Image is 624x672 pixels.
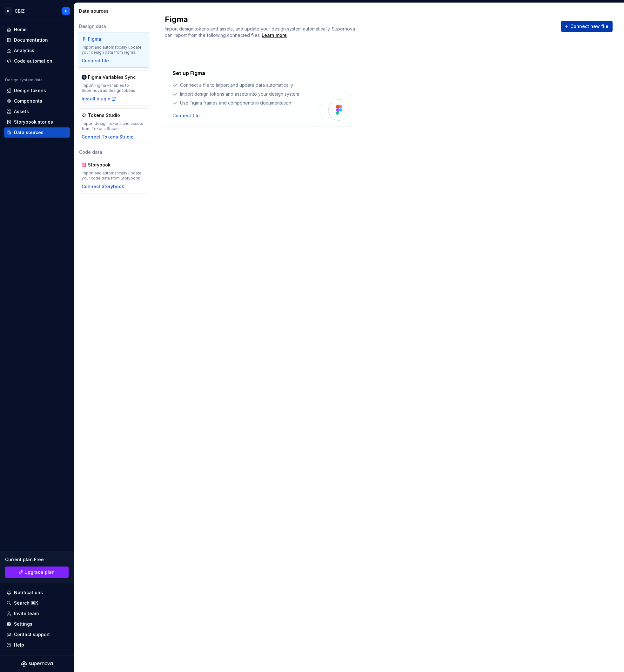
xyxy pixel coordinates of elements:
a: Home [4,24,70,35]
a: Documentation [4,35,70,45]
div: Use Figma frames and components in documentation [172,100,311,106]
div: Design tokens [14,87,46,94]
a: Code automation [4,56,70,66]
div: Figma Variables Sync [88,74,136,80]
a: FigmaImport and automatically update your design data from Figma.Connect file [78,32,149,68]
a: Invite team [4,608,70,619]
a: Tokens StudioImport design tokens and assets from Tokens StudioConnect Tokens Studio [78,108,149,144]
div: Search ⌘K [14,600,38,606]
h4: Set up Figma [172,69,205,77]
button: Connect Tokens Studio [82,134,134,140]
button: MCBIZE [1,4,72,18]
div: Help [14,642,24,648]
a: Design tokens [4,85,70,96]
button: Search ⌘K [4,598,70,608]
a: Storybook stories [4,117,70,127]
a: Components [4,96,70,106]
button: Contact support [4,629,70,640]
button: Connect Storybook [82,183,124,190]
span: Upgrade plan [24,569,55,575]
div: Code data [78,149,149,155]
button: Install plugin [82,96,116,102]
div: Data sources [79,8,151,14]
h2: Figma [165,14,554,24]
div: Storybook stories [14,119,53,125]
div: M [4,7,12,15]
a: Figma Variables SyncImport Figma variables to Supernova as design tokens.Install plugin [78,70,149,106]
div: Figma [88,36,118,42]
div: Current plan : Free [5,556,69,563]
div: Import design tokens and assets into your design system [172,91,311,97]
button: Connect file [82,58,109,64]
div: Tokens Studio [88,112,120,119]
div: Assets [14,108,29,115]
a: Learn more [262,32,287,38]
div: Components [14,98,42,104]
div: Data sources [14,129,44,136]
div: Connect a file to import and update data automatically [172,82,311,88]
a: Data sources [4,127,70,138]
button: Connect new file [561,21,613,32]
div: Import design tokens and assets from Tokens Studio [82,121,145,131]
div: Documentation [14,37,48,43]
a: Settings [4,619,70,629]
button: Help [4,640,70,650]
a: Assets [4,106,70,117]
div: Import Figma variables to Supernova as design tokens. [82,83,145,93]
div: Notifications [14,589,43,596]
a: Analytics [4,45,70,56]
div: Design system data [5,78,43,83]
a: Upgrade plan [5,567,69,578]
span: Connect new file [570,23,608,30]
button: Notifications [4,587,70,598]
div: E [65,9,67,14]
div: Code automation [14,58,52,64]
button: Connect file [172,112,200,119]
div: Import and automatically update your design data from Figma. [82,45,145,55]
div: Settings [14,621,32,627]
div: Analytics [14,47,34,54]
div: Home [14,26,27,33]
div: CBIZ [15,8,25,14]
div: Design data [78,23,149,30]
svg: Supernova Logo [21,661,53,667]
span: . [261,33,288,38]
div: Contact support [14,631,50,638]
div: Invite team [14,610,39,617]
a: StorybookImport and automatically update your code data from Storybook.Connect Storybook [78,158,149,193]
div: Import and automatically update your code data from Storybook. [82,171,145,181]
span: Import design tokens and assets, and update your design system automatically. Supernova can impor... [165,26,356,38]
div: Storybook [88,162,118,168]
